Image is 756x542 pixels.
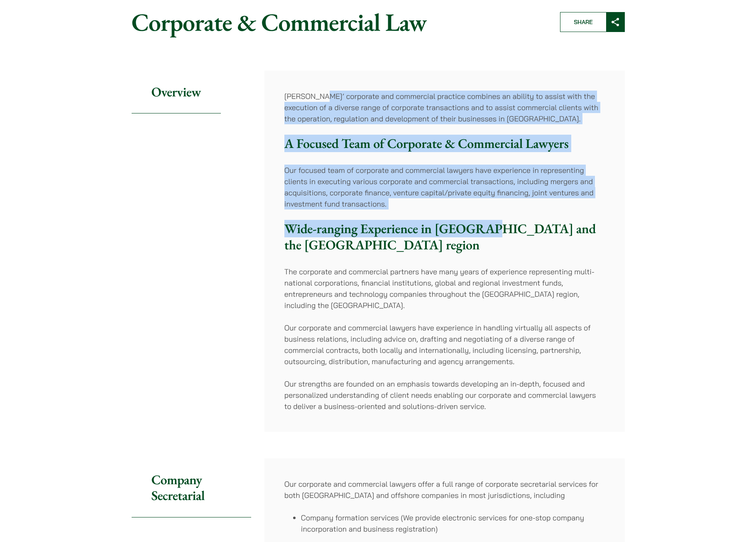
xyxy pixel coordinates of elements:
[132,71,221,113] h2: Overview
[284,221,605,253] h3: Wide-ranging Experience in [GEOGRAPHIC_DATA] and the [GEOGRAPHIC_DATA] region
[284,478,605,501] p: Our corporate and commercial lawyers offer a full range of corporate secretarial services for bot...
[132,7,546,37] h1: Corporate & Commercial Law
[284,266,605,311] p: The corporate and commercial partners have many years of experience representing multi-national c...
[284,135,605,151] h3: A Focused Team of Corporate & Commercial Lawyers
[284,322,605,367] p: Our corporate and commercial lawyers have experience in handling virtually all aspects of busines...
[301,512,605,535] li: Company formation services (We provide electronic services for one-stop company incorporation and...
[284,91,605,124] p: [PERSON_NAME]’ corporate and commercial practice combines an ability to assist with the execution...
[132,458,251,517] h2: Company Secretarial
[560,12,625,32] button: Share
[284,165,605,209] p: Our focused team of corporate and commercial lawyers have experience in representing clients in e...
[560,12,606,32] span: Share
[284,378,605,412] p: Our strengths are founded on an emphasis towards developing an in-depth, focused and personalized...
